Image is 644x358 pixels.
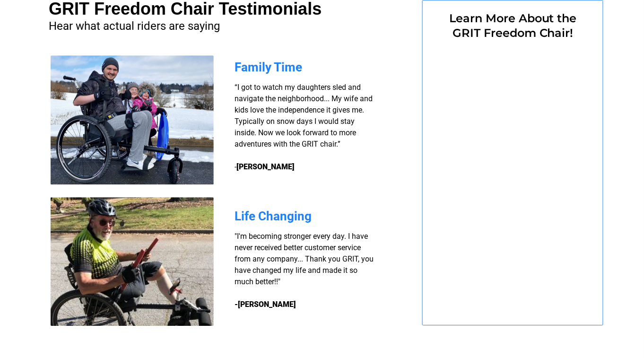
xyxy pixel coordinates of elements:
[235,83,373,171] span: “I got to watch my daughters sled and navigate the neighborhood... My wife and kids love the inde...
[235,60,302,74] span: Family Time
[49,19,220,33] span: Hear what actual riders are saying
[449,11,577,40] span: Learn More About the GRIT Freedom Chair!
[438,46,587,301] iframe: Form 0
[236,162,295,171] strong: [PERSON_NAME]
[235,300,296,309] strong: -[PERSON_NAME]
[235,232,374,286] span: "I'm becoming stronger every day. I have never received better customer service from any company....
[235,209,312,223] span: Life Changing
